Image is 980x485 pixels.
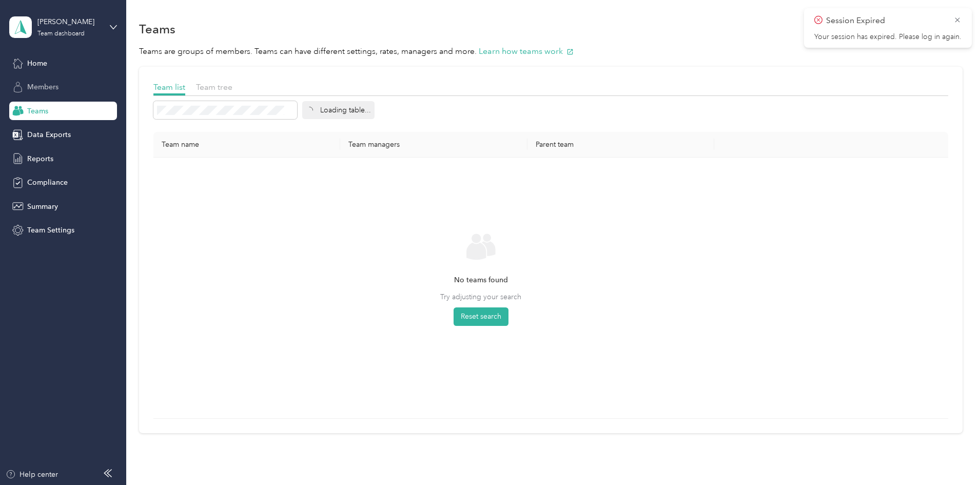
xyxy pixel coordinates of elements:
[27,58,47,69] span: Home
[27,106,48,117] span: Teams
[139,24,175,34] h1: Teams
[340,132,527,158] th: Team managers
[923,428,980,485] iframe: Everlance-gr Chat Button Frame
[27,201,58,212] span: Summary
[37,31,85,37] div: Team dashboard
[302,101,375,119] div: Loading table...
[153,82,185,92] span: Team list
[6,469,58,480] button: Help center
[27,177,68,188] span: Compliance
[153,132,340,158] th: Team name
[454,307,508,326] button: Reset search
[479,45,574,58] button: Learn how teams work
[139,45,963,58] p: Teams are groups of members. Teams can have different settings, rates, managers and more.
[814,32,962,42] p: Your session has expired. Please log in again.
[27,153,53,164] span: Reports
[27,82,58,92] span: Members
[37,16,102,27] div: [PERSON_NAME]
[454,275,508,286] span: No teams found
[527,132,714,158] th: Parent team
[440,292,521,302] span: Try adjusting your search
[826,14,946,27] p: Session Expired
[27,225,74,236] span: Team Settings
[196,82,232,92] span: Team tree
[27,129,71,140] span: Data Exports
